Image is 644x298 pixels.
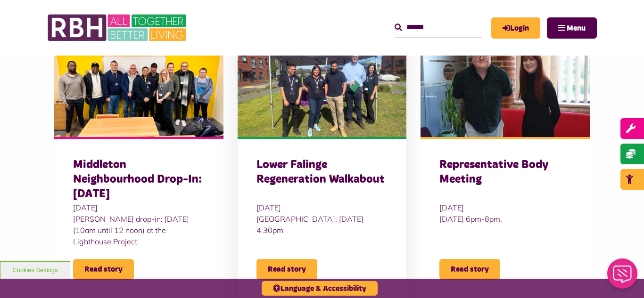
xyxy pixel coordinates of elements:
[73,213,205,247] div: [PERSON_NAME] drop-in: [DATE] (10am until 12 noon) at the Lighthouse Project.
[73,202,205,213] span: [DATE]
[439,158,571,202] h3: Representative Body Meeting
[256,202,388,213] span: [DATE]
[256,213,388,236] div: [GEOGRAPHIC_DATA]: [DATE] 4.30pm
[47,9,189,46] img: RBH
[567,24,586,32] span: Menu
[439,213,571,225] div: [DATE] 6pm-8pm.
[491,17,540,39] a: MyRBH
[602,256,644,298] iframe: Netcall Web Assistant for live chat
[439,202,571,213] span: [DATE]
[547,17,597,39] button: Navigation
[238,32,407,137] img: Lower Falinge Drop In
[73,158,205,202] h3: Middleton Neighbourhood Drop-In: [DATE]
[73,259,134,280] span: Read story
[395,17,482,38] input: Search
[421,32,590,137] img: Claire And Andrew Representative Body
[262,281,378,296] button: Language & Accessibility
[256,259,317,280] span: Read story
[256,158,388,202] h3: Lower Falinge Regeneration Walkabout
[439,259,500,280] span: Read story
[54,32,223,137] img: Group photo of customers and colleagues at the Lighthouse Project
